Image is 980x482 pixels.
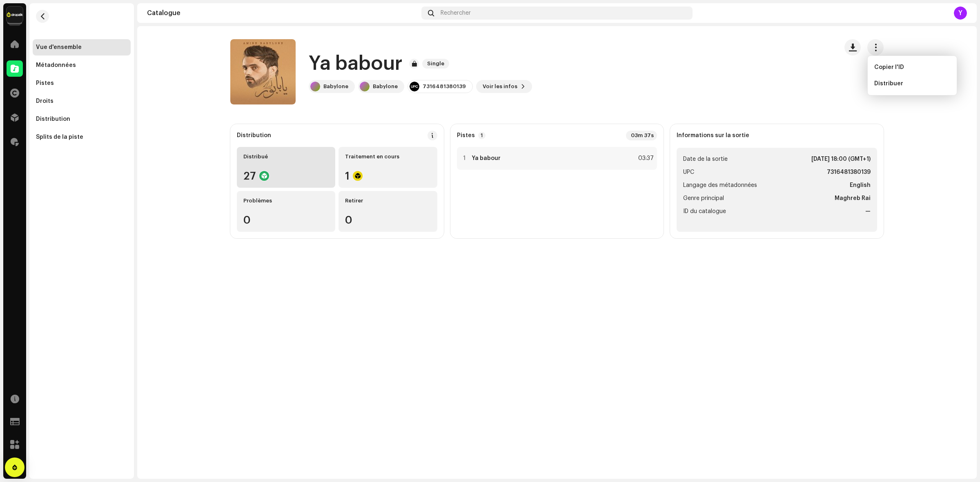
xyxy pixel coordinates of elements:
[5,458,24,477] div: Open Intercom Messenger
[827,167,871,177] strong: 7316481380139
[483,78,517,95] span: Voir les infos
[147,10,418,16] div: Catalogue
[850,180,871,190] strong: English
[373,83,398,90] div: Babylone
[33,111,131,127] re-m-nav-item: Distribution
[636,153,654,163] div: 03:37
[33,39,131,56] re-m-nav-item: Vue d'ensemble
[677,132,749,139] strong: Informations sur la sortie
[441,10,471,16] span: Rechercher
[874,80,903,87] span: Distribuer
[33,129,131,145] re-m-nav-item: Splits de la piste
[36,62,76,69] div: Métadonnées
[478,132,486,139] p-badge: 1
[811,154,871,164] strong: [DATE] 18:00 (GMT+1)
[33,57,131,73] re-m-nav-item: Métadonnées
[243,198,329,204] div: Problèmes
[835,193,871,203] strong: Maghreb Rai
[33,93,131,109] re-m-nav-item: Droits
[36,116,70,122] div: Distribution
[865,207,871,216] strong: —
[309,51,403,77] h1: Ya babour
[683,180,757,190] span: Langage des métadonnées
[683,154,728,164] span: Date de la sortie
[323,83,348,90] div: Babylone
[954,7,967,20] div: Y
[33,75,131,91] re-m-nav-item: Pistes
[423,83,466,90] div: 7316481380139
[683,167,694,177] span: UPC
[476,80,532,93] button: Voir les infos
[7,7,23,23] img: 6b198820-6d9f-4d8e-bd7e-78ab9e57ca24
[243,153,329,160] div: Distribué
[422,59,449,69] span: Single
[345,198,430,204] div: Retirer
[237,132,271,139] div: Distribution
[683,193,724,203] span: Genre principal
[626,131,657,140] div: 03m 37s
[683,207,726,216] span: ID du catalogue
[874,64,904,71] span: Copier l'ID
[345,153,430,160] div: Traitement en cours
[457,132,475,139] strong: Pistes
[36,98,53,104] div: Droits
[36,134,83,140] div: Splits de la piste
[472,155,501,162] strong: Ya babour
[36,44,82,51] div: Vue d'ensemble
[36,80,54,87] div: Pistes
